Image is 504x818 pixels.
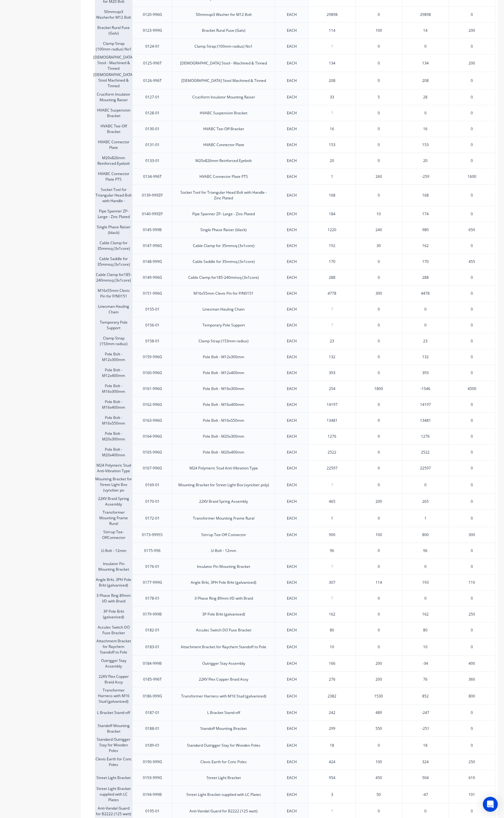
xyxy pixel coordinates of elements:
span: 0 [378,142,380,148]
span: 110 [469,580,475,585]
div: Single Phase Raiser (black) [95,222,132,238]
div: 0 [402,590,449,606]
div: 307 [309,575,355,590]
span: 0 [471,126,473,132]
div: HVABC Connector Plate PTS [95,169,132,184]
div: 2522 [309,445,355,460]
div: Pole Bolt - M12x400mm [95,365,132,381]
span: 0 [378,449,380,455]
div: 0167-996G [143,465,162,471]
span: 0 [471,158,473,164]
div: 22KV Braid Spring Assembly [95,493,132,509]
div: 0169-01 [145,482,160,488]
span: 300 [469,532,475,538]
div: 3 Phase Ring 89mm I/D with Braid [95,590,132,606]
div: HVABC Connector Plate [203,142,244,148]
span: 0 [471,110,473,116]
div: Angle Brkt, 3PH Pole Brkt (galvanised) [95,574,132,590]
div: 465 [309,494,355,509]
div: EACH [287,516,297,521]
div: ? [309,105,355,121]
div: EACH [287,580,297,585]
div: EACH [287,259,297,264]
div: 13481 [402,412,449,428]
div: 170 [309,254,355,269]
div: 23 [309,333,355,349]
div: 0164-996G [143,434,162,439]
div: Mounting Bracket for Street Light Box (vynckier poly) [178,482,269,488]
div: EACH [287,110,297,116]
div: 0 [402,105,449,121]
div: 288 [309,270,355,285]
div: EACH [287,465,297,471]
div: ? [309,477,355,493]
div: 0165-996G [143,449,162,455]
span: 0 [471,211,473,217]
div: Pole Bolt - M16x400mm [95,397,132,412]
div: 0 [402,317,449,333]
div: 174 [402,206,449,222]
div: 1 [309,511,355,526]
span: 0 [471,338,473,344]
div: EACH [287,402,297,407]
div: Pole Bolt - M20x300mm [203,434,244,439]
div: [DEMOGRAPHIC_DATA] Stool - Machined & Tinned [180,60,267,66]
div: 0161-996G [143,386,162,392]
div: Linesman Hauling Chain [95,301,132,317]
div: 0134-996T [143,174,162,179]
span: 0 [378,60,380,66]
div: 4778 [309,286,355,301]
div: 0123-999G [143,28,162,33]
div: 0130-01 [145,126,160,132]
div: Socket Tool for Triangular Head Bolt with Handle - Zinc Plated [177,190,270,201]
span: 0 [471,94,473,100]
div: Linesman Hauling Chain [203,307,245,312]
span: 100 [376,28,382,33]
div: 16 [402,121,449,137]
div: EACH [287,227,297,233]
div: Stirrup Tee-Off Connector [201,532,246,538]
div: 0155-01 [145,307,160,312]
span: 0 [471,482,473,488]
div: Cable Clamp for 35mmsq (3x1core) [95,238,132,254]
span: 0 [471,548,473,554]
span: 0 [378,338,380,344]
span: 0 [471,142,473,148]
div: 0158-01 [145,338,160,344]
span: 0 [378,307,380,312]
div: Insulator Pin Mounting Bracket [95,559,132,574]
div: 14197 [309,397,355,412]
div: 168 [402,184,449,206]
span: 1800 [374,386,383,392]
div: Cable Saddle for 35mmsq (3x1core) [193,259,255,264]
span: 0 [378,548,380,554]
div: 0175-996 [144,548,161,554]
div: 14 [402,22,449,38]
div: 0145-999B [143,227,162,233]
span: 0 [378,259,380,264]
div: EACH [287,78,297,83]
span: 0 [378,193,380,198]
div: Pole Bolt - M16x550mm [95,412,132,428]
div: M20x826mm Reinforced Eyebolt [195,158,252,164]
div: 134 [402,54,449,72]
div: HVABC Suspension Bracket [95,105,132,121]
span: 260 [376,174,382,179]
div: 114 [309,23,355,38]
div: EACH [287,386,297,392]
div: 3P Pole Brkt (galvanised) [95,606,132,622]
div: 980 [402,222,449,238]
div: 153 [309,137,355,153]
div: EACH [287,60,297,66]
div: Clamp Strap (100mm radius) No1 [95,38,132,54]
div: 153 [402,137,449,153]
span: 0 [471,291,473,296]
div: Transformer Mounting Frame Rural [193,516,254,521]
div: EACH [287,243,297,249]
div: EACH [287,291,297,296]
div: 208 [309,73,355,88]
span: 0 [378,12,380,17]
div: Cruciform Insulator Mounting Raiser [95,89,132,105]
div: EACH [287,564,297,569]
span: 200 [376,499,382,504]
